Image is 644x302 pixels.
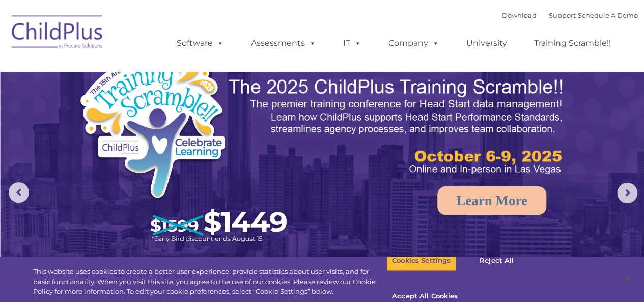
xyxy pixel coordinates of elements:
[386,250,456,271] button: Cookies Settings
[333,33,372,53] a: IT
[465,250,528,271] button: Reject All
[617,267,639,290] button: Close
[7,8,108,59] img: ChildPlus by Procare Solutions
[437,186,546,215] a: Learn More
[166,33,234,53] a: Software
[549,11,576,19] a: Support
[502,11,638,19] font: |
[502,11,537,19] a: Download
[241,33,326,53] a: Assessments
[524,33,621,53] a: Training Scramble!!
[33,267,386,297] div: This website uses cookies to create a better user experience, provide statistics about user visit...
[378,33,450,53] a: Company
[456,33,517,53] a: University
[578,11,638,19] a: Schedule A Demo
